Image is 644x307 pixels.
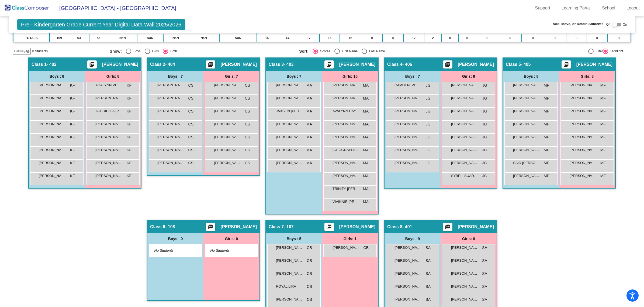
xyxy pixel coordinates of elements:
[522,34,544,42] td: 0
[157,83,184,88] span: [PERSON_NAME]
[307,271,312,277] span: CB
[333,134,359,140] span: [PERSON_NAME]
[245,134,250,140] span: CS
[425,284,431,289] span: SA
[320,34,340,42] td: 15
[276,134,303,140] span: [PERSON_NAME]
[451,160,478,166] span: [PERSON_NAME]
[426,108,431,114] span: JG
[544,83,549,88] span: MF
[307,297,312,302] span: CB
[426,134,431,140] span: JG
[39,173,66,179] span: [PERSON_NAME]
[443,60,452,69] button: Print Students Details
[14,49,25,54] span: Hallway
[299,49,309,54] span: Sort:
[70,108,75,114] span: KF
[425,271,431,277] span: SA
[570,83,597,88] span: [PERSON_NAME]
[363,147,369,153] span: MA
[324,60,334,69] button: Print Students Details
[276,160,303,166] span: [PERSON_NAME]
[39,83,66,88] span: [PERSON_NAME]
[623,22,627,27] span: On
[110,49,122,54] span: Show:
[482,83,487,88] span: JG
[394,134,421,140] span: [PERSON_NAME]
[570,134,597,140] span: [PERSON_NAME]
[339,224,375,230] span: [PERSON_NAME]
[425,297,431,302] span: SA
[318,49,330,54] div: Scores
[333,186,359,192] span: TRINITY [PERSON_NAME]
[157,134,184,140] span: [PERSON_NAME]
[482,173,487,179] span: JG
[600,83,606,88] span: MF
[394,108,421,114] span: [PERSON_NAME]
[363,199,369,205] span: MA
[451,258,478,263] span: [PERSON_NAME]
[426,121,431,127] span: JG
[95,108,122,114] span: AUBRIELLA [PERSON_NAME]
[214,134,241,140] span: [PERSON_NAME]
[363,108,369,114] span: MA
[451,95,478,101] span: [PERSON_NAME]
[221,62,257,67] span: [PERSON_NAME]
[85,71,141,82] div: Girls: 8
[482,134,487,140] span: JG
[131,49,141,54] div: Boys
[363,121,369,127] span: MA
[482,297,487,302] span: SA
[544,95,549,101] span: MF
[600,95,606,101] span: MF
[214,108,241,114] span: [PERSON_NAME]
[47,62,56,67] span: - 402
[385,71,441,82] div: Boys : 7
[298,34,320,42] td: 17
[444,62,451,69] mat-icon: picture_as_pdf
[276,108,303,114] span: JAXSON [PERSON_NAME]
[276,271,303,276] span: [PERSON_NAME]
[363,134,369,140] span: MA
[482,284,487,289] span: SA
[553,21,604,27] span: Add, Move, or Retain Students
[245,95,250,101] span: CS
[89,62,95,69] mat-icon: picture_as_pdf
[441,233,497,244] div: Girls: 8
[284,62,293,67] span: - 403
[207,62,214,69] mat-icon: picture_as_pdf
[340,49,358,54] div: First Name
[521,62,531,67] span: - 405
[89,34,108,42] td: 56
[570,173,597,179] span: [PERSON_NAME]
[245,121,250,127] span: CS
[157,95,184,101] span: [PERSON_NAME]
[257,34,277,42] td: 16
[127,83,131,88] span: KF
[276,121,303,127] span: [PERSON_NAME]
[299,49,484,54] mat-radio-group: Select an option
[566,34,587,42] td: 0
[544,160,549,166] span: MF
[188,95,193,101] span: CS
[95,95,122,101] span: [PERSON_NAME]
[333,160,359,166] span: [PERSON_NAME]
[39,160,66,166] span: [PERSON_NAME]
[306,160,312,166] span: MA
[451,297,478,302] span: [PERSON_NAME]
[188,108,193,114] span: CS
[333,83,359,88] span: [PERSON_NAME]
[600,134,606,140] span: MF
[361,34,383,42] td: 0
[394,284,421,289] span: [PERSON_NAME]
[606,22,610,27] span: Off
[276,284,303,289] span: ROYAL LIRA
[276,147,303,153] span: [PERSON_NAME]
[333,173,359,179] span: [PERSON_NAME]
[339,62,375,67] span: [PERSON_NAME]
[387,62,402,67] span: Class 4
[127,134,131,140] span: KF
[562,60,571,69] button: Print Students Details
[110,49,295,54] mat-radio-group: Select an option
[333,147,359,153] span: [GEOGRAPHIC_DATA]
